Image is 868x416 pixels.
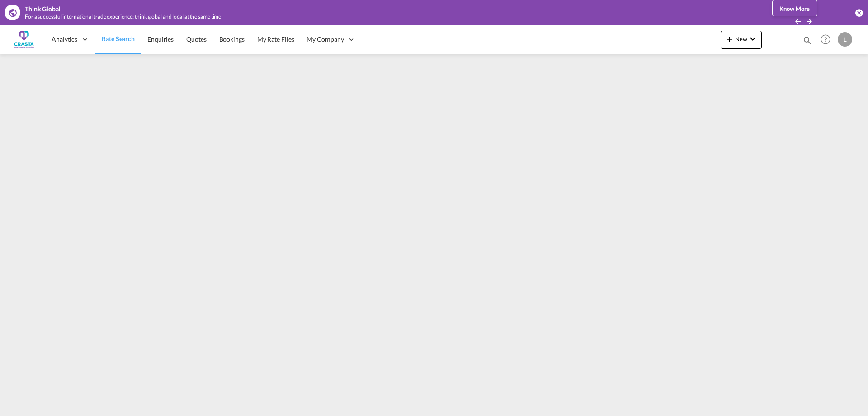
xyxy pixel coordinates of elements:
[257,35,294,43] span: My Rate Files
[307,35,344,44] span: My Company
[818,32,838,48] div: Help
[52,35,77,44] span: Analytics
[219,35,245,43] span: Bookings
[102,35,135,43] span: Rate Search
[802,35,812,49] div: icon-magnify
[300,24,362,54] div: My Company
[721,31,762,49] button: icon-plus 400-fgNewicon-chevron-down
[779,5,810,12] span: Know More
[802,35,812,45] md-icon: icon-magnify
[818,32,833,47] span: Help
[213,24,251,54] a: Bookings
[186,35,206,43] span: Quotes
[724,35,758,43] span: New
[8,8,17,17] md-icon: icon-earth
[805,17,813,25] button: icon-arrow-right
[854,8,863,17] button: icon-close-circle
[838,32,852,47] div: L
[25,13,735,21] div: For a successful international trade experience: think global and local at the same time!
[141,24,180,54] a: Enquiries
[45,24,95,54] div: Analytics
[251,24,301,54] a: My Rate Files
[14,29,34,49] img: ac429df091a311ed8aa72df674ea3bd9.png
[724,33,735,44] md-icon: icon-plus 400-fg
[25,5,61,14] div: Think Global
[180,24,212,54] a: Quotes
[794,17,804,25] button: icon-arrow-left
[747,33,758,44] md-icon: icon-chevron-down
[95,24,141,54] a: Rate Search
[794,17,802,25] md-icon: icon-arrow-left
[147,35,174,43] span: Enquiries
